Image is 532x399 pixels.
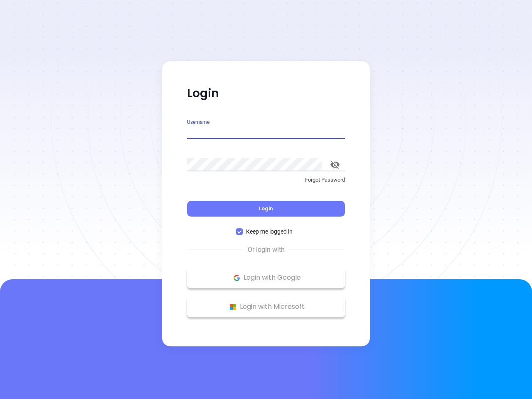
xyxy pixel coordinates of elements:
[191,300,341,313] p: Login with Microsoft
[228,302,238,312] img: Microsoft Logo
[325,155,345,175] button: toggle password visibility
[259,205,273,212] span: Login
[232,273,242,283] img: Google Logo
[187,176,345,184] p: Forgot Password
[187,296,345,317] button: Microsoft Logo Login with Microsoft
[187,86,345,101] p: Login
[187,176,345,191] a: Forgot Password
[243,227,296,236] span: Keep me logged in
[187,201,345,217] button: Login
[187,120,209,125] label: Username
[244,245,289,255] span: Or login with
[191,271,341,284] p: Login with Google
[187,267,345,288] button: Google Logo Login with Google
